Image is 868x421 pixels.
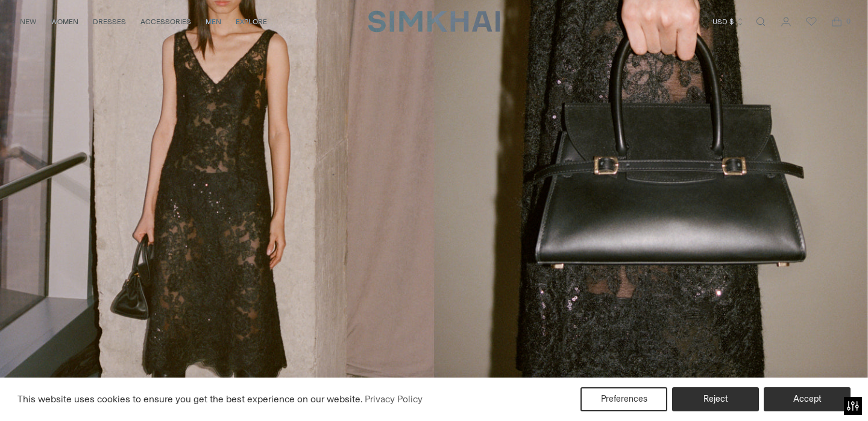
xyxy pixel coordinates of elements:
[236,8,267,35] a: EXPLORE
[51,8,78,35] a: WOMEN
[799,10,823,34] a: Wishlist
[764,387,851,411] button: Accept
[93,8,126,35] a: DRESSES
[712,8,744,35] button: USD $
[843,16,854,27] span: 0
[363,390,424,408] a: Privacy Policy (opens in a new tab)
[774,10,798,34] a: Go to the account page
[672,387,759,411] button: Reject
[140,8,191,35] a: ACCESSORIES
[749,10,773,34] a: Open search modal
[20,8,36,35] a: NEW
[825,10,849,34] a: Open cart modal
[368,10,500,33] a: SIMKHAI
[206,8,221,35] a: MEN
[580,387,667,411] button: Preferences
[17,393,363,405] span: This website uses cookies to ensure you get the best experience on our website.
